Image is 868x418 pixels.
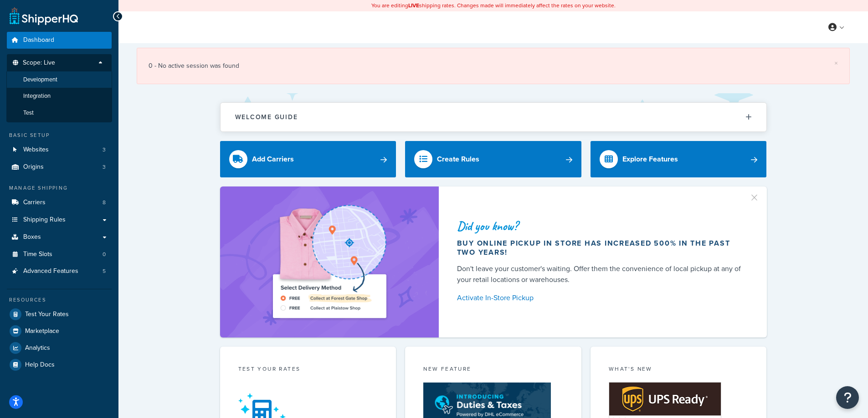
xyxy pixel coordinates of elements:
[23,267,78,275] span: Advanced Features
[437,153,479,166] div: Create Rules
[103,251,106,258] span: 0
[6,105,112,121] li: Test
[7,229,112,246] a: Boxes
[149,60,838,72] div: 0 - No active session was found
[247,200,412,324] img: ad-shirt-map-b0359fc47e01cab431d101c4b569394f6a03f54285957d908178d52f29eb9668.png
[7,184,112,192] div: Manage Shipping
[103,163,106,171] span: 3
[7,32,112,49] a: Dashboard
[7,340,112,356] a: Analytics
[457,239,745,257] div: Buy online pickup in store has increased 500% in the past two years!
[7,296,112,304] div: Resources
[405,141,581,177] a: Create Rules
[591,141,767,177] a: Explore Features
[457,292,745,304] a: Activate In-Store Pickup
[23,92,51,100] span: Integration
[7,323,112,339] a: Marketplace
[7,194,112,211] a: Carriers8
[25,361,55,369] span: Help Docs
[7,246,112,263] a: Time Slots0
[622,153,678,166] div: Explore Features
[23,76,57,84] span: Development
[23,233,41,241] span: Boxes
[836,386,859,409] button: Open Resource Center
[7,159,112,176] a: Origins3
[7,159,112,176] li: Origins
[7,141,112,158] a: Websites3
[408,1,419,10] b: LIVE
[23,251,52,258] span: Time Slots
[7,212,112,228] a: Shipping Rules
[23,163,44,171] span: Origins
[7,194,112,211] li: Carriers
[23,109,34,117] span: Test
[103,146,106,154] span: 3
[235,114,298,121] h2: Welcome Guide
[23,216,66,224] span: Shipping Rules
[457,263,745,285] div: Don't leave your customer's waiting. Offer them the convenience of local pickup at any of your re...
[25,327,59,335] span: Marketplace
[103,267,106,275] span: 5
[834,60,838,67] a: ×
[220,141,396,177] a: Add Carriers
[23,199,46,206] span: Carriers
[6,88,112,105] li: Integration
[252,153,294,166] div: Add Carriers
[221,103,766,131] button: Welcome Guide
[6,71,112,88] li: Development
[23,36,54,44] span: Dashboard
[103,199,106,206] span: 8
[7,357,112,373] a: Help Docs
[7,306,112,322] a: Test Your Rates
[609,365,749,375] div: What's New
[457,220,745,232] div: Did you know?
[23,146,49,154] span: Websites
[7,131,112,139] div: Basic Setup
[23,59,55,67] span: Scope: Live
[25,311,69,318] span: Test Your Rates
[7,141,112,158] li: Websites
[7,246,112,263] li: Time Slots
[25,344,50,352] span: Analytics
[7,263,112,280] li: Advanced Features
[238,365,378,375] div: Test your rates
[423,365,563,375] div: New Feature
[7,263,112,280] a: Advanced Features5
